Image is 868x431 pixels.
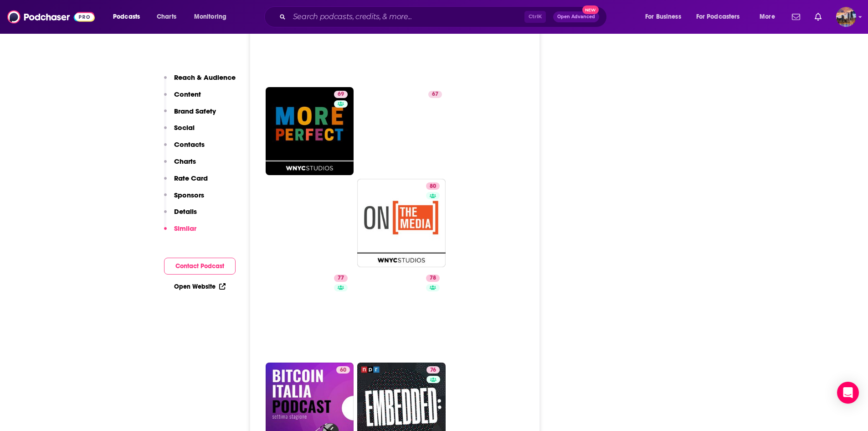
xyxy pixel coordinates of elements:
[836,7,856,27] span: Logged in as carlystonehouse
[338,274,344,283] span: 77
[266,87,354,176] a: 69
[836,7,856,27] img: User Profile
[113,10,140,23] span: Podcasts
[430,274,436,283] span: 78
[357,179,446,267] a: 80
[174,140,205,149] p: Contacts
[696,10,740,23] span: For Podcasters
[174,107,216,115] p: Brand Safety
[428,91,442,98] a: 67
[164,107,216,124] button: Brand Safety
[174,224,196,233] p: Similar
[107,10,152,24] button: open menu
[188,10,238,24] button: open menu
[174,283,226,291] a: Open Website
[753,10,786,24] button: open menu
[357,87,446,176] a: 67
[174,73,236,82] p: Reach & Audience
[524,11,546,23] span: Ctrl K
[334,275,348,282] a: 77
[174,123,195,132] p: Social
[426,182,440,190] a: 80
[582,5,599,14] span: New
[430,366,436,375] span: 76
[7,8,95,26] img: Podchaser - Follow, Share and Rate Podcasts
[690,10,753,24] button: open menu
[174,157,196,166] p: Charts
[273,6,616,27] div: Search podcasts, credits, & more...
[430,182,436,191] span: 80
[164,207,197,224] button: Details
[334,91,348,98] a: 69
[174,207,197,216] p: Details
[426,275,440,282] a: 78
[836,7,856,27] button: Show profile menu
[336,366,350,374] a: 60
[553,11,599,22] button: Open AdvancedNew
[340,366,346,375] span: 60
[289,10,524,24] input: Search podcasts, credits, & more...
[639,10,693,24] button: open menu
[164,157,196,174] button: Charts
[194,10,226,23] span: Monitoring
[164,73,236,90] button: Reach & Audience
[837,382,859,404] div: Open Intercom Messenger
[164,191,204,208] button: Sponsors
[557,15,595,19] span: Open Advanced
[151,10,182,24] a: Charts
[174,174,208,182] p: Rate Card
[164,90,201,107] button: Content
[426,366,440,374] a: 76
[760,10,775,23] span: More
[811,9,825,25] a: Show notifications dropdown
[357,271,446,359] a: 78
[645,10,681,23] span: For Business
[164,140,205,157] button: Contacts
[164,123,195,140] button: Social
[266,271,354,359] a: 77
[174,191,204,199] p: Sponsors
[432,90,438,99] span: 67
[338,90,344,99] span: 69
[164,258,236,275] button: Contact Podcast
[174,90,201,99] p: Content
[164,224,196,241] button: Similar
[157,10,176,23] span: Charts
[788,9,804,25] a: Show notifications dropdown
[164,174,208,191] button: Rate Card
